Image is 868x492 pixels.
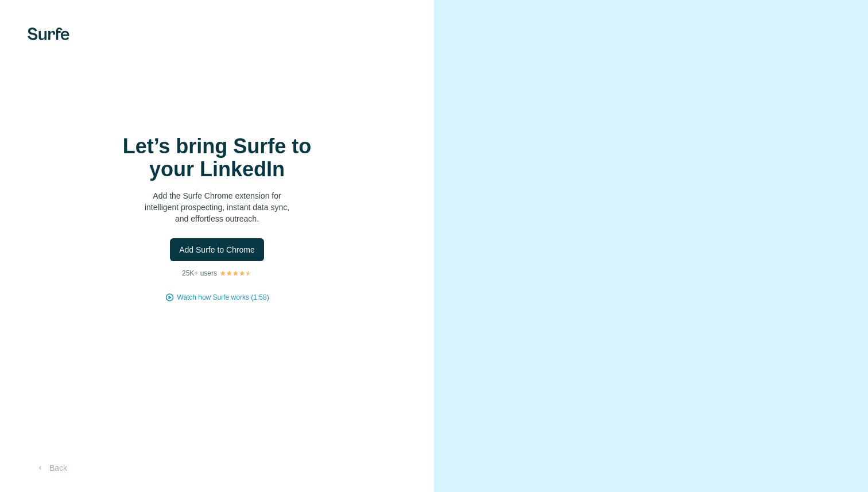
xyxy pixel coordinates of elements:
button: Add Surfe to Chrome [170,238,264,261]
img: Surfe's logo [28,28,69,40]
img: Rating Stars [219,270,252,277]
span: Add Surfe to Chrome [179,244,255,255]
button: Back [28,458,75,478]
p: 25K+ users [182,268,217,278]
button: Watch how Surfe works (1:58) [177,292,269,303]
h1: Let’s bring Surfe to your LinkedIn [102,135,332,181]
p: Add the Surfe Chrome extension for intelligent prospecting, instant data sync, and effortless out... [102,190,332,224]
